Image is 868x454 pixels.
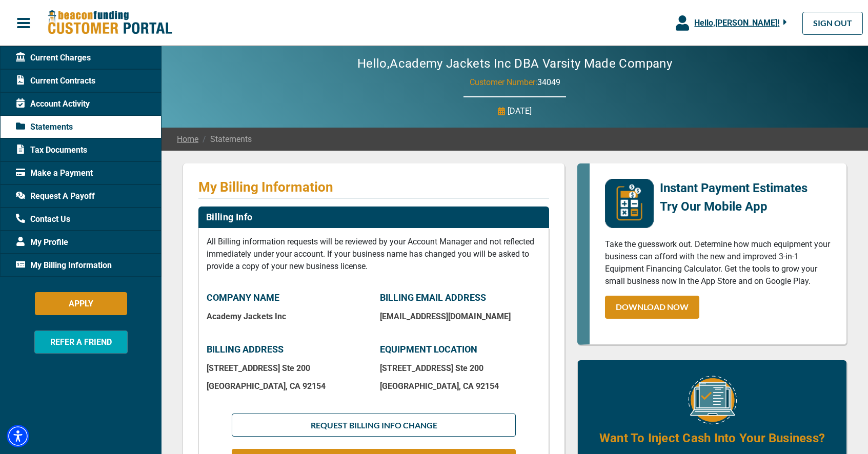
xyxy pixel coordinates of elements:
img: Equipment Financing Online Image [688,376,737,424]
span: My Billing Information [16,259,112,272]
p: Instant Payment Estimates [660,179,808,197]
span: Request A Payoff [16,190,95,202]
p: BILLING EMAIL ADDRESS [380,292,541,303]
span: Account Activity [16,98,90,110]
span: Customer Number: [470,77,537,87]
p: Take the guesswork out. Determine how much equipment your business can afford with the new and im... [605,238,831,287]
a: SIGN OUT [802,12,863,35]
span: Tax Documents [16,144,87,156]
span: Statements [198,133,252,146]
span: Contact Us [16,213,70,225]
p: Academy Jackets Inc [207,312,368,321]
h4: Want To Inject Cash Into Your Business? [599,429,825,447]
p: All Billing information requests will be reviewed by your Account Manager and not reflected immed... [207,236,541,273]
p: COMPANY NAME [207,292,368,303]
p: [DATE] [508,105,532,117]
a: DOWNLOAD NOW [605,296,699,319]
span: Make a Payment [16,167,93,179]
h2: Billing Info [206,212,252,223]
p: My Billing Information [198,179,549,195]
p: [STREET_ADDRESS] Ste 200 [207,363,368,373]
span: 34049 [537,77,560,87]
p: EQUIPMENT LOCATION [380,344,541,355]
p: BILLING ADDRESS [207,344,368,355]
h2: Hello, Academy Jackets Inc DBA Varsity Made Company [327,56,703,71]
a: Home [177,133,198,146]
p: [GEOGRAPHIC_DATA] , CA 92154 [207,381,368,391]
span: My Profile [16,236,68,249]
p: [STREET_ADDRESS] Ste 200 [380,363,541,373]
span: Current Contracts [16,75,95,87]
p: Try Our Mobile App [660,197,808,216]
img: Beacon Funding Customer Portal Logo [47,10,172,36]
button: REQUEST BILLING INFO CHANGE [232,414,516,437]
span: Hello, [PERSON_NAME] ! [694,18,779,28]
button: APPLY [35,292,127,315]
button: REFER A FRIEND [34,331,128,354]
p: [EMAIL_ADDRESS][DOMAIN_NAME] [380,312,541,321]
img: mobile-app-logo.png [605,179,654,228]
p: [GEOGRAPHIC_DATA] , CA 92154 [380,381,541,391]
span: Statements [16,121,73,133]
span: Current Charges [16,52,91,64]
div: Accessibility Menu [7,425,29,447]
